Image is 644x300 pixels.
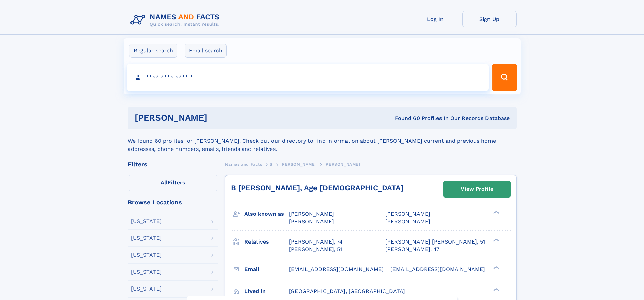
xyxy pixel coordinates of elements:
span: [EMAIL_ADDRESS][DOMAIN_NAME] [289,266,384,272]
div: [US_STATE] [131,269,162,275]
h3: Lived in [244,285,289,297]
span: [PERSON_NAME] [385,218,430,225]
span: [GEOGRAPHIC_DATA], [GEOGRAPHIC_DATA] [289,288,405,294]
div: View Profile [461,181,493,197]
span: [PERSON_NAME] [280,162,316,167]
a: [PERSON_NAME], 74 [289,238,343,246]
div: [US_STATE] [131,235,162,241]
h1: [PERSON_NAME] [135,114,301,122]
div: [US_STATE] [131,252,162,258]
a: [PERSON_NAME], 47 [385,246,439,253]
div: [US_STATE] [131,218,162,224]
h3: Also known as [244,208,289,220]
div: Filters [128,161,218,167]
button: Search Button [492,64,517,91]
a: Log In [408,11,462,27]
span: S [270,162,273,167]
a: [PERSON_NAME] [PERSON_NAME], 51 [385,238,485,246]
a: [PERSON_NAME], 51 [289,246,342,253]
a: View Profile [444,181,510,197]
div: ❯ [492,287,500,292]
img: Logo Names and Facts [128,11,225,29]
a: S [270,160,273,168]
a: [PERSON_NAME] [280,160,316,168]
a: Sign Up [462,11,517,27]
label: Regular search [129,44,177,58]
label: Email search [185,44,227,58]
h3: Email [244,263,289,275]
span: [PERSON_NAME] [385,211,430,217]
span: [PERSON_NAME] [289,218,334,225]
h3: Relatives [244,236,289,248]
div: Found 60 Profiles In Our Records Database [301,115,510,122]
div: ❯ [492,238,500,242]
div: [US_STATE] [131,286,162,292]
span: All [161,179,168,186]
a: Names and Facts [225,160,262,168]
div: Browse Locations [128,199,218,205]
div: ❯ [492,210,500,215]
span: [EMAIL_ADDRESS][DOMAIN_NAME] [390,266,485,272]
div: ❯ [492,265,500,270]
span: [PERSON_NAME] [289,211,334,217]
div: We found 60 profiles for [PERSON_NAME]. Check out our directory to find information about [PERSON... [128,129,517,153]
a: B [PERSON_NAME], Age [DEMOGRAPHIC_DATA] [231,184,403,192]
input: search input [127,64,489,91]
label: Filters [128,175,218,191]
span: [PERSON_NAME] [324,162,360,167]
